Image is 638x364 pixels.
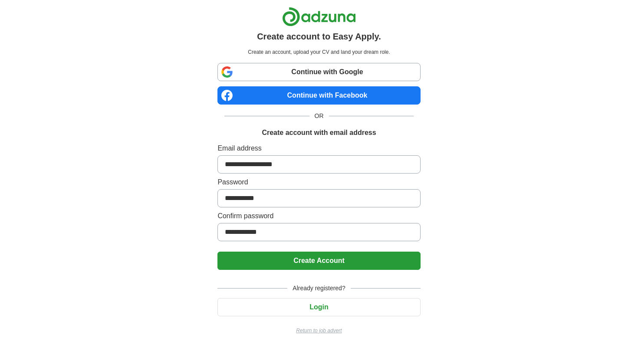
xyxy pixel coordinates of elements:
label: Confirm password [217,211,420,221]
h1: Create account to Easy Apply. [257,30,381,43]
a: Continue with Google [217,63,420,81]
span: Already registered? [287,284,350,293]
a: Return to job advert [217,327,420,334]
label: Password [217,177,420,187]
a: Login [217,303,420,311]
img: Adzuna logo [282,7,356,26]
button: Login [217,298,420,316]
span: OR [309,111,329,121]
a: Continue with Facebook [217,86,420,105]
p: Create an account, upload your CV and land your dream role. [219,48,418,56]
button: Create Account [217,252,420,270]
h1: Create account with email address [262,128,376,138]
label: Email address [217,143,420,154]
